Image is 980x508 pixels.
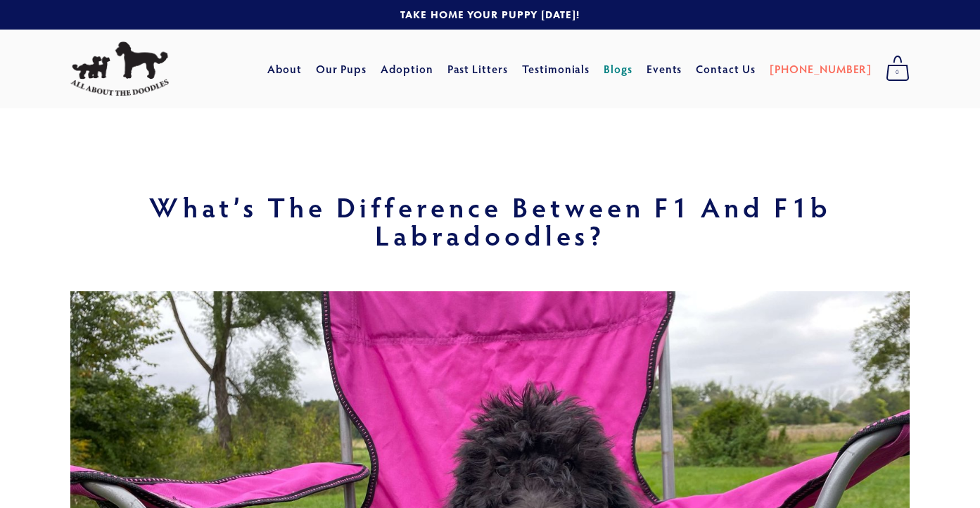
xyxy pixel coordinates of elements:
[447,61,509,76] a: Past Litters
[886,63,910,82] span: 0
[522,56,590,82] a: Testimonials
[70,193,910,249] h1: What’s the Difference Between F1 and F1b Labradoodles?
[70,42,169,96] img: All About The Doodles
[696,56,756,82] a: Contact Us
[267,56,302,82] a: About
[316,56,367,82] a: Our Pups
[381,56,433,82] a: Adoption
[770,56,872,82] a: [PHONE_NUMBER]
[879,51,917,87] a: 0 items in cart
[647,56,682,82] a: Events
[604,56,632,82] a: Blogs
